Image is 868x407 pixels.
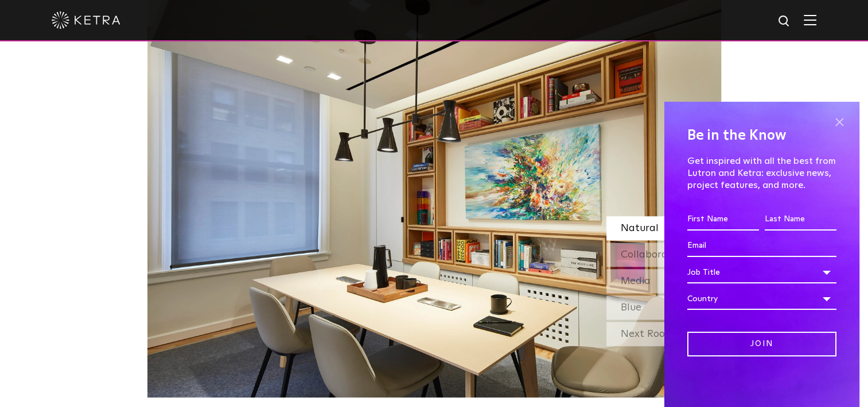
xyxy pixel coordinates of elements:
[804,14,816,25] img: Hamburger%20Nav.svg
[621,276,651,286] span: Media
[687,288,836,310] div: Country
[765,209,836,231] input: Last Name
[687,235,836,257] input: Email
[687,155,836,191] p: Get inspired with all the best from Lutron and Ketra: exclusive news, project features, and more.
[687,332,836,356] input: Join
[687,209,759,231] input: First Name
[606,322,721,346] div: Next Room
[621,223,659,233] span: Natural
[777,14,792,29] img: search icon
[687,125,836,147] h4: Be in the Know
[52,11,120,29] img: ketra-logo-2019-white
[621,249,678,260] span: Collaborate
[687,262,836,283] div: Job Title
[621,302,641,313] span: Blue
